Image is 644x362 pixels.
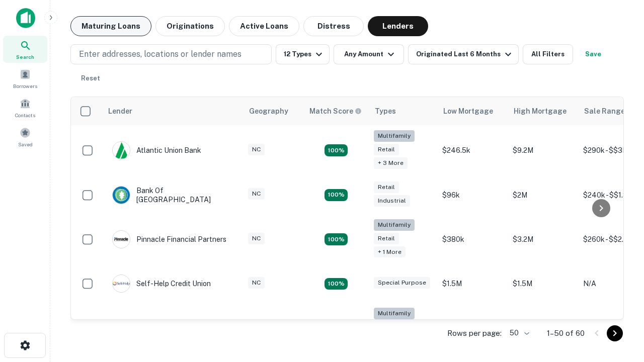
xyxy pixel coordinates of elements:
div: Multifamily [374,308,415,319]
div: Lender [108,105,132,117]
div: NC [248,233,265,244]
img: picture [113,187,130,204]
div: Industrial [374,195,410,207]
span: Borrowers [13,82,37,90]
button: Save your search to get updates of matches that match your search criteria. [577,44,609,64]
button: Maturing Loans [70,16,151,36]
div: Geography [249,105,288,117]
td: $3.2M [508,303,578,353]
div: Sale Range [584,105,625,117]
button: Reset [74,68,107,88]
td: $2M [508,176,578,214]
td: $1.5M [508,264,578,303]
button: Originations [155,16,225,36]
button: Originated Last 6 Months [408,44,519,64]
th: Low Mortgage [437,97,508,125]
div: Retail [374,144,399,155]
a: Borrowers [3,65,47,92]
span: Contacts [15,111,35,119]
th: High Mortgage [508,97,578,125]
p: 1–50 of 60 [547,327,585,339]
p: Rows per page: [447,327,502,339]
h6: Match Score [309,106,360,117]
th: Types [369,97,437,125]
td: $246.5k [437,125,508,176]
div: Retail [374,233,399,244]
button: Go to next page [607,325,623,341]
th: Lender [102,97,243,125]
td: $380k [437,214,508,265]
div: Capitalize uses an advanced AI algorithm to match your search with the best lender. The match sco... [309,106,362,117]
img: picture [113,275,130,292]
a: Search [3,36,47,63]
button: 12 Types [276,44,330,64]
img: capitalize-icon.png [16,8,35,28]
img: picture [113,142,130,159]
div: Originated Last 6 Months [416,48,514,60]
button: All Filters [523,44,573,64]
div: Matching Properties: 10, hasApolloMatch: undefined [325,144,348,156]
div: Self-help Credit Union [112,275,211,293]
p: Enter addresses, locations or lender names [79,48,242,60]
button: Active Loans [229,16,299,36]
div: The Fidelity Bank [112,319,194,337]
div: NC [248,144,265,155]
button: Distress [303,16,364,36]
td: $96k [437,176,508,214]
th: Capitalize uses an advanced AI algorithm to match your search with the best lender. The match sco... [303,97,369,125]
button: Enter addresses, locations or lender names [70,44,272,64]
td: $3.2M [508,214,578,265]
div: 50 [506,326,531,340]
div: Retail [374,182,399,193]
div: Low Mortgage [443,105,493,117]
div: Pinnacle Financial Partners [112,230,226,248]
div: NC [248,277,265,289]
td: $246k [437,303,508,353]
button: Lenders [368,16,428,36]
div: Multifamily [374,130,415,142]
iframe: Chat Widget [594,249,644,298]
div: Matching Properties: 15, hasApolloMatch: undefined [325,189,348,201]
span: Saved [18,140,33,148]
div: + 1 more [374,246,406,258]
div: High Mortgage [514,105,567,117]
div: Multifamily [374,219,415,231]
button: Any Amount [334,44,404,64]
div: Special Purpose [374,277,430,289]
a: Saved [3,123,47,150]
div: + 3 more [374,157,408,169]
td: $1.5M [437,264,508,303]
img: picture [113,231,130,248]
a: Contacts [3,94,47,121]
div: Matching Properties: 18, hasApolloMatch: undefined [325,233,348,245]
div: Matching Properties: 11, hasApolloMatch: undefined [325,278,348,290]
td: $9.2M [508,125,578,176]
div: Types [375,105,396,117]
th: Geography [243,97,303,125]
div: NC [248,188,265,200]
span: Search [16,53,34,61]
div: Atlantic Union Bank [112,141,201,159]
div: Bank Of [GEOGRAPHIC_DATA] [112,186,233,204]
